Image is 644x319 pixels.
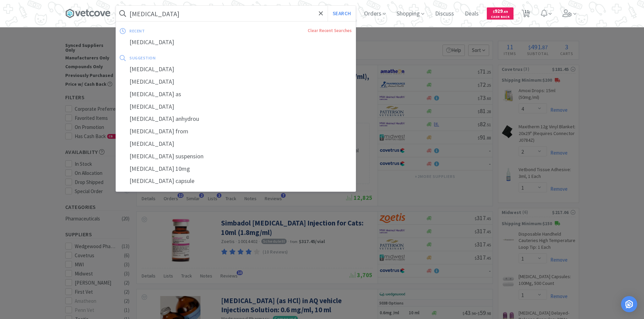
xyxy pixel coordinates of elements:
[462,11,481,17] a: Deals
[116,175,356,187] div: [MEDICAL_DATA] capsule
[493,8,508,14] span: 929
[503,9,508,14] span: . 69
[432,11,457,17] a: Discuss
[116,101,356,113] div: [MEDICAL_DATA]
[328,6,356,21] button: Search
[493,9,495,14] span: $
[116,150,356,163] div: [MEDICAL_DATA] suspension
[491,15,509,20] span: Cash Back
[308,28,352,33] a: Clear Recent Searches
[116,6,356,21] input: Search by item, sku, manufacturer, ingredient, size...
[116,88,356,101] div: [MEDICAL_DATA] as
[487,4,514,23] a: $929.69Cash Back
[129,26,226,36] div: recent
[116,76,356,88] div: [MEDICAL_DATA]
[519,11,533,18] a: 11
[129,53,254,63] div: suggestion
[116,63,356,76] div: [MEDICAL_DATA]
[116,125,356,138] div: [MEDICAL_DATA] from
[116,113,356,125] div: [MEDICAL_DATA] anhydrou
[116,138,356,150] div: [MEDICAL_DATA]
[116,36,356,49] div: [MEDICAL_DATA]
[116,163,356,175] div: [MEDICAL_DATA] 10mg
[621,296,637,312] div: Open Intercom Messenger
